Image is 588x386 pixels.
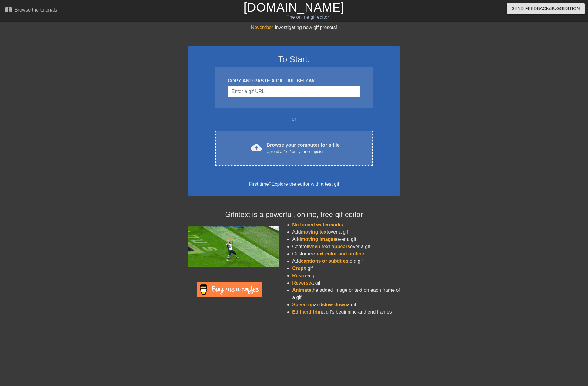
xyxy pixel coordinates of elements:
[292,228,400,236] li: Add over a gif
[292,309,322,314] span: Edit and trim
[188,210,400,219] h4: Gifntext is a powerful, online, free gif editor
[292,243,400,250] li: Control over a gif
[315,251,364,256] span: text color and outline
[292,302,314,307] span: Speed up
[188,24,400,31] div: Investigating new gif presets!
[292,258,400,265] li: Add to a gif
[292,272,400,279] li: a gif
[251,25,275,30] span: November:
[301,229,328,235] span: moving text
[5,6,12,13] span: menu_book
[292,301,400,308] li: and a gif
[15,7,58,12] div: Browse the tutorials!
[251,142,262,153] span: cloud_upload
[228,77,360,85] div: COPY AND PASTE A GIF URL BELOW
[204,115,384,123] div: or
[199,14,417,21] div: The online gif editor
[301,237,336,242] span: moving images
[292,287,400,301] li: the added image or text on each frame of a gif
[267,149,340,155] div: Upload a file from your computer
[512,5,580,12] span: Send Feedback/Suggestion
[243,1,344,14] a: [DOMAIN_NAME]
[292,280,311,285] span: Reverse
[292,250,400,258] li: Customize
[272,181,339,187] a: Explore the editor with a test gif
[292,266,303,271] span: Crop
[507,3,585,14] button: Send Feedback/Suggestion
[322,302,347,307] span: slow down
[292,308,400,316] li: a gif's beginning and end frames
[197,282,262,297] img: Buy Me A Coffee
[188,226,279,267] img: football_small.gif
[301,258,348,264] span: captions or subtitles
[292,236,400,243] li: Add over a gif
[292,222,343,227] span: No forced watermarks
[308,244,350,249] span: when text appears
[292,279,400,287] li: a gif
[292,265,400,272] li: a gif
[228,86,360,97] input: Username
[5,6,58,15] a: Browse the tutorials!
[196,181,392,188] div: First time?
[292,288,311,293] span: Animate
[267,141,340,155] div: Browse your computer for a file
[292,273,308,278] span: Resize
[196,54,392,65] h3: To Start:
